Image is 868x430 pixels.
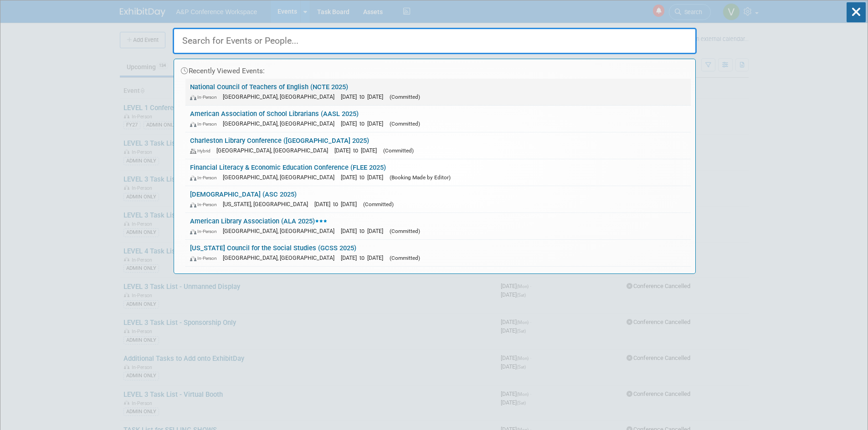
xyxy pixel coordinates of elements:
[190,148,215,154] span: Hybrid
[383,147,414,154] span: (Committed)
[390,121,420,127] span: (Committed)
[223,201,313,207] span: [US_STATE], [GEOGRAPHIC_DATA]
[190,255,221,261] span: In-Person
[179,59,691,79] div: Recently Viewed Events:
[341,120,388,127] span: [DATE] to [DATE]
[185,159,691,186] a: Financial Literacy & Economic Education Conference (FLEE 2025) In-Person [GEOGRAPHIC_DATA], [GEOG...
[390,255,420,261] span: (Committed)
[223,254,339,261] span: [GEOGRAPHIC_DATA], [GEOGRAPHIC_DATA]
[363,201,394,207] span: (Committed)
[390,94,420,100] span: (Committed)
[190,94,221,100] span: In-Person
[185,106,691,132] a: American Association of School Librarians (AASL 2025) In-Person [GEOGRAPHIC_DATA], [GEOGRAPHIC_DA...
[390,228,420,234] span: (Committed)
[341,93,388,100] span: [DATE] to [DATE]
[223,174,339,181] span: [GEOGRAPHIC_DATA], [GEOGRAPHIC_DATA]
[216,147,333,154] span: [GEOGRAPHIC_DATA], [GEOGRAPHIC_DATA]
[341,174,388,181] span: [DATE] to [DATE]
[223,120,339,127] span: [GEOGRAPHIC_DATA], [GEOGRAPHIC_DATA]
[190,202,221,207] span: In-Person
[190,228,221,234] span: In-Person
[185,186,691,212] a: [DEMOGRAPHIC_DATA] (ASC 2025) In-Person [US_STATE], [GEOGRAPHIC_DATA] [DATE] to [DATE] (Committed)
[341,228,388,234] span: [DATE] to [DATE]
[173,28,697,54] input: Search for Events or People...
[223,93,339,100] span: [GEOGRAPHIC_DATA], [GEOGRAPHIC_DATA]
[185,213,691,239] a: American Library Association (ALA 2025) In-Person [GEOGRAPHIC_DATA], [GEOGRAPHIC_DATA] [DATE] to ...
[314,201,361,207] span: [DATE] to [DATE]
[190,121,221,127] span: In-Person
[223,228,339,234] span: [GEOGRAPHIC_DATA], [GEOGRAPHIC_DATA]
[341,254,388,261] span: [DATE] to [DATE]
[190,175,221,181] span: In-Person
[185,132,691,159] a: Charleston Library Conference ([GEOGRAPHIC_DATA] 2025) Hybrid [GEOGRAPHIC_DATA], [GEOGRAPHIC_DATA...
[185,240,691,266] a: [US_STATE] Council for the Social Studies (GCSS 2025) In-Person [GEOGRAPHIC_DATA], [GEOGRAPHIC_DA...
[334,147,381,154] span: [DATE] to [DATE]
[390,174,451,181] span: (Booking Made by Editor)
[185,79,691,105] a: National Council of Teachers of English (NCTE 2025) In-Person [GEOGRAPHIC_DATA], [GEOGRAPHIC_DATA...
